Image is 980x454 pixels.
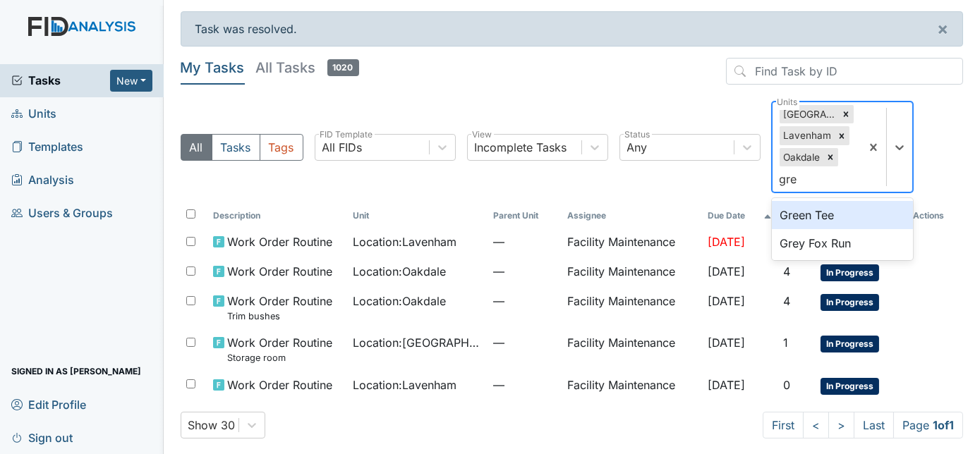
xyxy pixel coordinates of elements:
strong: 1 of 1 [933,418,954,432]
button: × [923,12,962,46]
th: Toggle SortBy [488,204,562,228]
span: Work Order Routine Trim bushes [227,293,332,323]
span: Work Order Routine [227,233,332,250]
a: > [828,412,854,438]
span: Work Order Routine [227,376,332,393]
a: < [803,412,829,438]
div: Green Tee [772,201,913,229]
th: Actions [907,204,963,228]
td: Facility Maintenance [562,228,701,257]
span: Sign out [11,427,73,448]
th: Toggle SortBy [207,204,347,228]
a: First [763,412,804,438]
a: Last [854,412,894,438]
small: Storage room [227,351,332,364]
span: Edit Profile [11,393,86,415]
th: Toggle SortBy [347,204,487,228]
div: Grey Fox Run [772,229,913,257]
span: In Progress [821,336,879,352]
th: Assignee [562,204,701,228]
span: Work Order Routine Storage room [227,334,332,364]
span: Page [893,412,963,438]
div: All FIDs [322,139,363,156]
span: 4 [783,264,790,278]
div: [GEOGRAPHIC_DATA] [780,105,838,123]
span: Location : Oakdale [353,293,446,309]
div: Show 30 [188,417,236,434]
div: Type filter [181,134,303,161]
th: Toggle SortBy [702,204,778,228]
div: Lavenham [780,126,834,145]
h5: All Tasks [256,58,359,78]
button: Tasks [212,134,260,161]
span: 1020 [327,59,359,76]
button: Tags [260,134,303,161]
nav: task-pagination [763,412,963,438]
td: Facility Maintenance [562,371,701,400]
div: Oakdale [780,148,823,166]
span: Templates [11,136,83,158]
span: Units [11,103,56,125]
span: Location : Lavenham [353,376,456,393]
td: Facility Maintenance [562,257,701,287]
span: Work Order Routine [227,263,332,280]
span: Signed in as [PERSON_NAME] [11,360,141,382]
a: Tasks [11,72,110,89]
span: — [493,263,557,280]
span: Location : Lavenham [353,233,456,250]
button: All [181,134,212,161]
span: 4 [783,294,790,308]
div: Task was resolved. [181,11,964,47]
span: [DATE] [708,336,745,350]
span: × [937,18,948,39]
span: — [493,233,557,250]
span: [DATE] [708,264,745,278]
span: [DATE] [708,235,745,249]
input: Toggle All Rows Selected [186,209,195,219]
button: New [110,70,152,92]
div: Any [627,139,648,156]
span: In Progress [821,378,879,395]
span: — [493,293,557,309]
span: Location : [GEOGRAPHIC_DATA] [353,334,481,351]
span: [DATE] [708,378,745,392]
small: Trim bushes [227,309,332,323]
span: 1 [783,336,788,350]
span: — [493,376,557,393]
span: In Progress [821,294,879,311]
td: Facility Maintenance [562,329,701,370]
span: In Progress [821,264,879,281]
input: Find Task by ID [726,58,963,85]
span: Analysis [11,169,74,191]
span: Location : Oakdale [353,263,446,280]
div: Incomplete Tasks [475,139,567,156]
span: 0 [783,378,790,392]
span: [DATE] [708,294,745,308]
span: — [493,334,557,351]
span: Users & Groups [11,202,113,224]
h5: My Tasks [181,58,245,78]
td: Facility Maintenance [562,287,701,329]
